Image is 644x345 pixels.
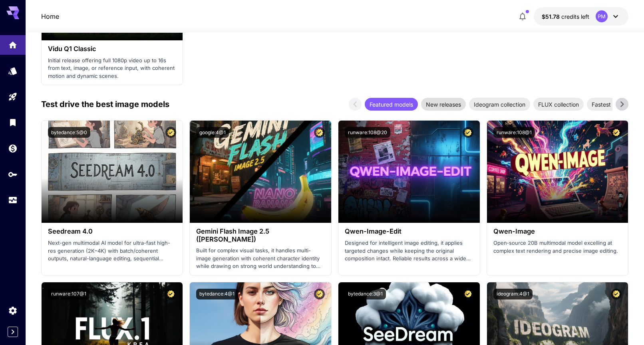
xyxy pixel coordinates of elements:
[365,98,418,111] div: Featured models
[611,289,622,299] button: Certified Model – Vetted for best performance and includes a commercial license.
[196,247,325,270] p: Built for complex visual tasks, it handles multi-image generation with coherent character identit...
[48,239,177,263] p: Next-gen multimodal AI model for ultra-fast high-res generation (2K–4K) with batch/coherent outpu...
[345,289,386,299] button: bytedance:3@1
[8,169,18,179] div: API Keys
[8,327,18,337] button: Expand sidebar
[542,12,589,21] div: $51.7762
[48,127,90,138] button: bytedance:5@0
[542,13,561,20] span: $51.78
[314,127,325,138] button: Certified Model – Vetted for best performance and includes a commercial license.
[493,127,535,138] button: runware:108@1
[48,45,177,53] h3: Vidu Q1 Classic
[8,38,18,48] div: Home
[8,66,18,76] div: Models
[345,127,390,138] button: runware:108@20
[345,239,473,263] p: Designed for intelligent image editing, it applies targeted changes while keeping the original co...
[41,12,59,21] nav: breadcrumb
[469,100,530,109] span: Ideogram collection
[493,289,533,299] button: ideogram:4@1
[469,98,530,111] div: Ideogram collection
[345,228,473,235] h3: Qwen-Image-Edit
[338,121,480,223] img: alt
[314,289,325,299] button: Certified Model – Vetted for best performance and includes a commercial license.
[421,100,466,109] span: New releases
[487,121,628,223] img: alt
[48,228,177,235] h3: Seedream 4.0
[8,305,18,315] div: Settings
[196,289,238,299] button: bytedance:4@1
[493,228,622,235] h3: Qwen-Image
[463,127,473,138] button: Certified Model – Vetted for best performance and includes a commercial license.
[533,98,584,111] div: FLUX collection
[587,100,636,109] span: Fastest models
[534,7,628,26] button: $51.7762PM
[48,289,89,299] button: runware:107@1
[463,289,473,299] button: Certified Model – Vetted for best performance and includes a commercial license.
[8,89,18,99] div: Playground
[8,141,18,151] div: Wallet
[587,98,636,111] div: Fastest models
[41,12,59,21] a: Home
[41,98,169,110] p: Test drive the best image models
[8,117,18,127] div: Library
[493,239,622,255] p: Open‑source 20B multimodal model excelling at complex text rendering and precise image editing.
[165,127,176,138] button: Certified Model – Vetted for best performance and includes a commercial license.
[42,121,183,223] img: alt
[596,10,608,22] div: PM
[365,100,418,109] span: Featured models
[611,127,622,138] button: Certified Model – Vetted for best performance and includes a commercial license.
[421,98,466,111] div: New releases
[165,289,176,299] button: Certified Model – Vetted for best performance and includes a commercial license.
[196,127,229,138] button: google:4@1
[8,195,18,205] div: Usage
[196,228,325,243] h3: Gemini Flash Image 2.5 ([PERSON_NAME])
[48,57,177,80] p: Initial release offering full 1080p video up to 16s from text, image, or reference input, with co...
[561,13,589,20] span: credits left
[190,121,331,223] img: alt
[533,100,584,109] span: FLUX collection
